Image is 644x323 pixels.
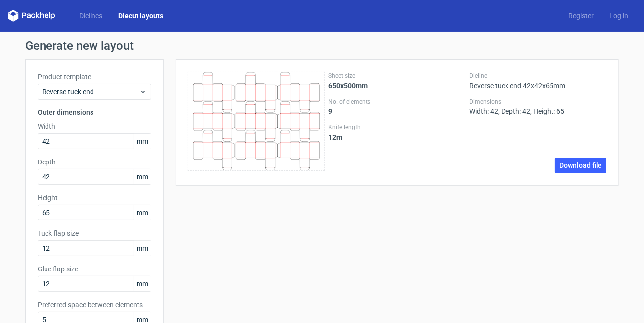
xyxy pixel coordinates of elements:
[38,72,151,82] label: Product template
[469,98,606,115] div: Width: 42, Depth: 42, Height: 65
[71,11,110,21] a: Dielines
[329,123,466,131] label: Knife length
[38,193,151,203] label: Height
[134,134,151,149] span: mm
[329,133,343,141] strong: 12 m
[469,72,606,90] div: Reverse tuck end 42x42x65mm
[329,98,466,106] label: No. of elements
[329,108,333,115] strong: 9
[555,158,606,173] a: Download file
[134,205,151,220] span: mm
[560,11,601,21] a: Register
[38,264,151,274] label: Glue flap size
[601,11,636,21] a: Log in
[38,121,151,131] label: Width
[134,169,151,184] span: mm
[38,300,151,310] label: Preferred space between elements
[134,276,151,291] span: mm
[134,241,151,256] span: mm
[469,72,606,80] label: Dieline
[38,108,151,117] h3: Outer dimensions
[25,40,619,52] h1: Generate new layout
[42,87,139,97] span: Reverse tuck end
[38,228,151,238] label: Tuck flap size
[110,11,171,21] a: Diecut layouts
[469,98,606,106] label: Dimensions
[38,157,151,167] label: Depth
[329,72,466,80] label: Sheet size
[329,82,368,90] strong: 650x500mm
